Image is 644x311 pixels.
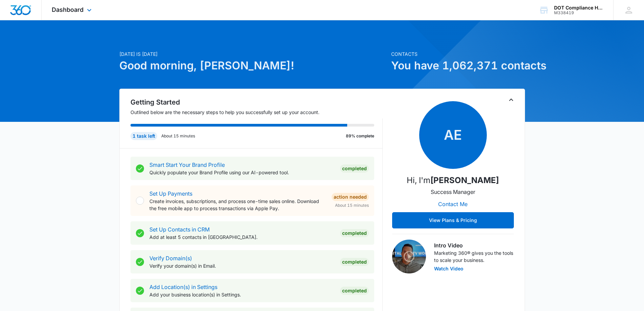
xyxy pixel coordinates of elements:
p: 89% complete [346,133,374,139]
button: Watch Video [434,266,463,271]
a: Add Location(s) in Settings [149,284,217,290]
div: account id [554,10,603,15]
strong: [PERSON_NAME] [430,175,499,185]
p: Add your business location(s) in Settings. [149,291,335,298]
p: Success Manager [431,188,475,196]
span: About 15 minutes [335,202,369,208]
div: Completed [340,229,369,237]
div: Completed [340,258,369,266]
div: Completed [340,287,369,295]
a: Set Up Contacts in CRM [149,226,210,233]
button: View Plans & Pricing [392,212,514,228]
span: AE [419,101,487,169]
div: Action Needed [332,193,369,201]
p: Marketing 360® gives you the tools to scale your business. [434,249,514,264]
a: Set Up Payments [149,190,192,197]
button: Toggle Collapse [507,96,515,104]
h3: Intro Video [434,241,514,249]
h1: You have 1,062,371 contacts [391,58,525,74]
a: Verify Domain(s) [149,255,192,262]
p: Hi, I'm [407,174,499,186]
div: Completed [340,164,369,173]
button: Contact Me [431,196,474,212]
p: Create invoices, subscriptions, and process one-time sales online. Download the free mobile app t... [149,198,326,212]
div: 1 task left [130,132,157,140]
p: About 15 minutes [161,133,195,139]
p: Quickly populate your Brand Profile using our AI-powered tool. [149,169,335,176]
p: Outlined below are the necessary steps to help you successfully set up your account. [130,109,383,116]
a: Smart Start Your Brand Profile [149,161,225,168]
p: Verify your domain(s) in Email. [149,262,335,269]
h2: Getting Started [130,97,383,107]
span: Dashboard [52,6,84,13]
p: Add at least 5 contacts in [GEOGRAPHIC_DATA]. [149,234,335,241]
h1: Good morning, [PERSON_NAME]! [119,58,387,74]
div: account name [554,5,603,10]
p: [DATE] is [DATE] [119,50,387,58]
img: Intro Video [392,240,426,273]
p: Contacts [391,50,525,58]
